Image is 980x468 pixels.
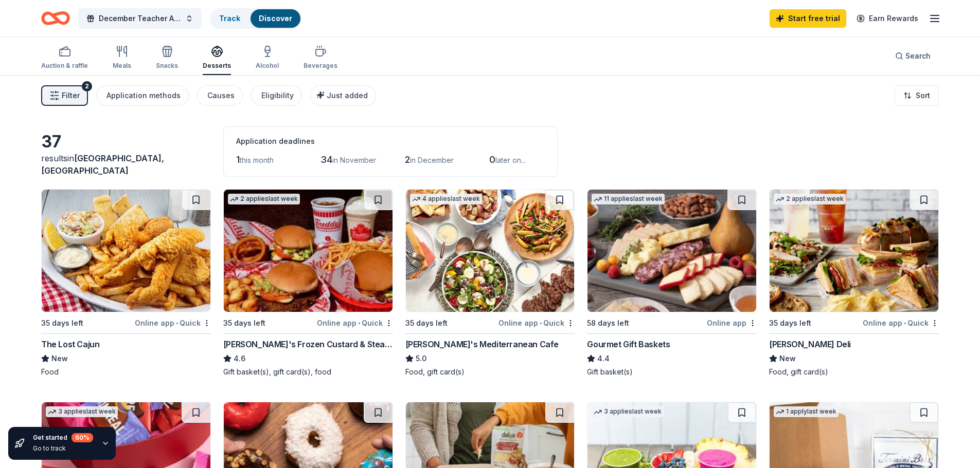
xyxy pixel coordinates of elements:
[310,85,376,106] button: Just added
[203,62,231,70] div: Desserts
[78,8,202,29] button: December Teacher Appreciation Event
[587,338,670,350] div: Gourmet Gift Baskets
[41,189,211,377] a: Image for The Lost Cajun35 days leftOnline app•QuickThe Lost CajunNewFood
[41,132,211,152] div: 37
[327,91,368,100] span: Just added
[597,352,610,365] span: 4.4
[904,319,906,327] span: •
[256,41,279,75] button: Alcohol
[223,367,393,377] div: Gift basket(s), gift card(s), food
[317,316,393,329] div: Online app Quick
[41,153,164,176] span: in
[46,406,118,417] div: 3 applies last week
[358,319,360,327] span: •
[156,62,178,70] div: Snacks
[895,85,939,106] button: Sort
[41,41,88,75] button: Auction & raffle
[224,190,393,312] img: Image for Freddy's Frozen Custard & Steakburgers
[405,154,410,165] span: 2
[320,154,332,165] span: 34
[223,338,393,350] div: [PERSON_NAME]'s Frozen Custard & Steakburgers
[219,14,240,23] a: Track
[234,352,245,365] span: 4.6
[304,41,337,75] button: Beverages
[96,85,189,106] button: Application methods
[905,50,931,62] span: Search
[210,8,301,29] button: TrackDiscover
[540,319,542,327] span: •
[769,367,939,377] div: Food, gift card(s)
[62,89,80,102] span: Filter
[410,194,482,204] div: 4 applies last week
[863,316,939,329] div: Online app Quick
[489,154,495,165] span: 0
[887,46,939,66] button: Search
[774,406,839,417] div: 1 apply last week
[769,189,939,377] a: Image for McAlister's Deli2 applieslast week35 days leftOnline app•Quick[PERSON_NAME] DeliNewFood...
[495,156,526,164] span: later on...
[587,189,757,377] a: Image for Gourmet Gift Baskets11 applieslast week58 days leftOnline appGourmet Gift Baskets4.4Gif...
[41,62,88,70] div: Auction & raffle
[770,9,846,28] a: Start free trial
[236,154,240,165] span: 1
[707,316,757,329] div: Online app
[405,338,559,350] div: [PERSON_NAME]'s Mediterranean Cafe
[41,6,70,30] a: Home
[82,81,92,91] div: 2
[240,156,274,164] span: this month
[113,62,131,70] div: Meals
[405,317,448,329] div: 35 days left
[106,89,181,102] div: Application methods
[72,433,93,442] div: 60 %
[33,444,93,453] div: Go to track
[587,317,629,329] div: 58 days left
[587,190,756,312] img: Image for Gourmet Gift Baskets
[228,194,300,204] div: 2 applies last week
[223,317,265,329] div: 35 days left
[587,367,757,377] div: Gift basket(s)
[41,152,211,177] div: results
[41,338,99,350] div: The Lost Cajun
[304,62,337,70] div: Beverages
[113,41,131,75] button: Meals
[410,156,454,164] span: in December
[135,316,211,329] div: Online app Quick
[259,14,292,23] a: Discover
[261,89,294,102] div: Eligibility
[769,317,811,329] div: 35 days left
[251,85,302,106] button: Eligibility
[779,352,796,365] span: New
[207,89,235,102] div: Causes
[498,316,575,329] div: Online app Quick
[197,85,243,106] button: Causes
[592,194,665,204] div: 11 applies last week
[850,9,924,28] a: Earn Rewards
[332,156,376,164] span: in November
[42,190,210,312] img: Image for The Lost Cajun
[916,89,930,102] span: Sort
[774,194,846,204] div: 2 applies last week
[769,338,851,350] div: [PERSON_NAME] Deli
[156,41,178,75] button: Snacks
[405,189,575,377] a: Image for Taziki's Mediterranean Cafe4 applieslast week35 days leftOnline app•Quick[PERSON_NAME]'...
[406,190,575,312] img: Image for Taziki's Mediterranean Cafe
[176,319,178,327] span: •
[770,190,938,312] img: Image for McAlister's Deli
[41,367,211,377] div: Food
[41,85,88,106] button: Filter2
[203,41,231,75] button: Desserts
[33,433,93,442] div: Get started
[416,352,426,365] span: 5.0
[592,406,664,417] div: 3 applies last week
[41,317,83,329] div: 35 days left
[99,12,181,25] span: December Teacher Appreciation Event
[223,189,393,377] a: Image for Freddy's Frozen Custard & Steakburgers2 applieslast week35 days leftOnline app•Quick[PE...
[256,62,279,70] div: Alcohol
[405,367,575,377] div: Food, gift card(s)
[41,153,164,176] span: [GEOGRAPHIC_DATA], [GEOGRAPHIC_DATA]
[51,352,68,365] span: New
[236,135,545,147] div: Application deadlines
